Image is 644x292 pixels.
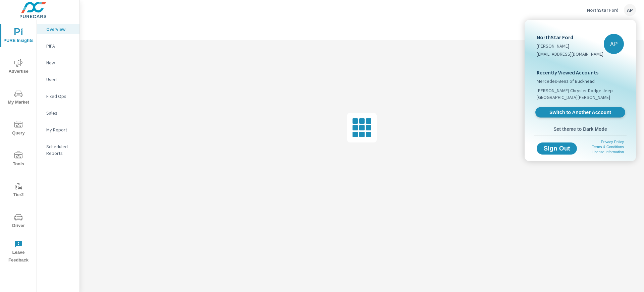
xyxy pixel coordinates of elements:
span: [PERSON_NAME] Chrysler Dodge Jeep [GEOGRAPHIC_DATA][PERSON_NAME] [537,87,624,101]
button: Sign Out [537,142,577,155]
a: License Information [592,150,624,154]
button: Set theme to Dark Mode [534,123,627,135]
p: Recently Viewed Accounts [537,68,624,76]
span: Sign Out [542,145,572,152]
p: NorthStar Ford [537,33,603,41]
span: Mercedes-Benz of Buckhead [537,78,595,84]
span: Switch to Another Account [539,109,621,116]
p: [EMAIL_ADDRESS][DOMAIN_NAME] [537,51,603,57]
span: Set theme to Dark Mode [537,126,624,132]
p: [PERSON_NAME] [537,43,603,49]
a: Terms & Conditions [592,145,624,149]
a: Switch to Another Account [535,107,625,118]
div: AP [604,34,624,54]
a: Privacy Policy [601,140,624,144]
